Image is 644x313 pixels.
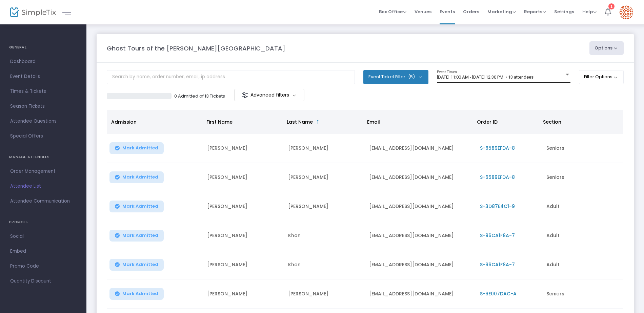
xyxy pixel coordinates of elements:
span: Settings [554,3,574,20]
span: Section [543,119,561,125]
span: (5) [408,74,415,80]
h4: PROMOTE [9,215,77,229]
span: S-3D87E4C1-9 [480,203,515,210]
span: Mark Admitted [122,262,158,267]
span: Quantity Discount [10,277,76,286]
h4: GENERAL [9,41,77,54]
span: Attendee Questions [10,117,76,126]
span: Event Details [10,72,76,81]
span: Reports [524,8,546,15]
span: Mark Admitted [122,204,158,209]
span: Attendee Communication [10,197,76,206]
td: [PERSON_NAME] [284,192,365,221]
button: Mark Admitted [109,142,164,154]
button: Event Ticket Filter(5) [363,70,428,84]
td: [PERSON_NAME] [203,250,284,279]
td: [PERSON_NAME] [203,163,284,192]
td: [PERSON_NAME] [203,221,284,250]
h4: MANAGE ATTENDEES [9,150,77,164]
td: Seniors [542,279,623,309]
span: First Name [206,119,233,125]
span: Mark Admitted [122,174,158,180]
button: Mark Admitted [109,259,164,271]
div: 1 [608,3,615,9]
span: S-96CA1F8A-7 [480,232,515,239]
td: [EMAIL_ADDRESS][DOMAIN_NAME] [365,221,476,250]
img: filter [241,92,248,99]
td: Khan [284,221,365,250]
td: [EMAIL_ADDRESS][DOMAIN_NAME] [365,192,476,221]
td: Adult [542,192,623,221]
span: Mark Admitted [122,291,158,296]
td: [PERSON_NAME] [203,279,284,309]
td: [PERSON_NAME] [203,134,284,163]
span: Dashboard [10,57,76,66]
span: Season Tickets [10,102,76,111]
p: 0 Admitted of 13 Tickets [174,93,225,100]
input: Search by name, order number, email, ip address [107,70,355,84]
button: Mark Admitted [109,201,164,212]
button: Options [589,41,624,55]
span: Embed [10,247,76,256]
span: Times & Tickets [10,87,76,96]
span: Attendee List [10,182,76,191]
td: [PERSON_NAME] [284,163,365,192]
span: Help [582,8,597,15]
span: Email [367,119,380,125]
button: Mark Admitted [109,171,164,183]
span: Venues [415,3,431,20]
span: Orders [463,3,479,20]
span: Promo Code [10,262,76,271]
td: Khan [284,250,365,279]
span: S-6E007DAC-A [480,290,517,297]
span: S-96CA1F8A-7 [480,261,515,268]
td: Seniors [542,134,623,163]
td: [PERSON_NAME] [284,279,365,309]
span: Social [10,232,76,241]
td: Adult [542,250,623,279]
td: Seniors [542,163,623,192]
span: Events [440,3,455,20]
span: Marketing [487,8,516,15]
span: Mark Admitted [122,145,158,151]
span: [DATE] 11:00 AM - [DATE] 12:30 PM • 13 attendees [437,75,534,80]
button: Mark Admitted [109,288,164,300]
span: Last Name [287,119,313,125]
span: S-6589EFDA-8 [480,174,515,181]
span: Order ID [477,119,498,125]
span: Order Management [10,167,76,176]
span: Special Offers [10,132,76,141]
span: Admission [111,119,137,125]
td: [EMAIL_ADDRESS][DOMAIN_NAME] [365,163,476,192]
span: Sortable [315,119,321,125]
span: S-6589EFDA-8 [480,145,515,151]
span: Mark Admitted [122,233,158,238]
m-button: Advanced filters [234,89,304,101]
td: [EMAIL_ADDRESS][DOMAIN_NAME] [365,279,476,309]
span: Box Office [379,8,406,15]
td: [PERSON_NAME] [203,192,284,221]
td: [PERSON_NAME] [284,134,365,163]
button: Mark Admitted [109,230,164,242]
td: [EMAIL_ADDRESS][DOMAIN_NAME] [365,134,476,163]
td: [EMAIL_ADDRESS][DOMAIN_NAME] [365,250,476,279]
m-panel-title: Ghost Tours of the [PERSON_NAME][GEOGRAPHIC_DATA] [107,44,285,53]
td: Adult [542,221,623,250]
button: Filter Options [579,70,624,84]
